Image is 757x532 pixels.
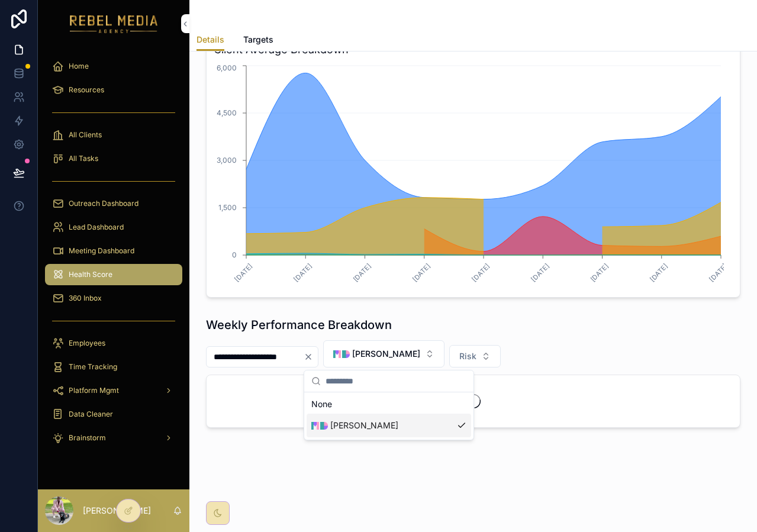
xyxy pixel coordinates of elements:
span: All Clients [69,130,102,140]
tspan: 3,000 [217,156,237,165]
a: Employees [45,333,182,354]
tspan: 4,500 [217,108,237,117]
a: Targets [243,29,273,53]
text: [DATE] [589,262,610,283]
tspan: 1,500 [218,203,237,212]
text: [DATE] [352,262,373,283]
button: Select Button [323,340,444,367]
span: Data Cleaner [69,410,113,419]
img: App logo [70,14,158,33]
a: Resources [45,79,182,101]
a: Outreach Dashboard [45,193,182,214]
div: None [307,395,471,414]
div: chart [214,63,733,290]
div: scrollable content [38,47,189,464]
span: Meeting Dashboard [69,246,134,256]
span: Platform Mgmt [69,386,119,395]
span: Risk [459,350,476,362]
text: [DATE] [470,262,491,283]
span: All Tasks [69,154,98,163]
a: Lead Dashboard [45,217,182,238]
a: Meeting Dashboard [45,240,182,262]
text: [DATE] [233,262,254,283]
span: Resources [69,85,104,95]
text: [DATE] [530,262,551,283]
text: [DATE] [411,262,432,283]
a: Data Cleaner [45,404,182,425]
a: Brainstorm [45,427,182,449]
a: Details [197,29,224,51]
button: Clear [304,352,318,362]
a: Home [45,56,182,77]
span: Employees [69,338,105,348]
span: [PERSON_NAME] [330,420,398,431]
span: Brainstorm [69,433,106,443]
tspan: 6,000 [217,63,237,72]
span: Home [69,62,89,71]
span: Details [197,34,224,46]
span: [PERSON_NAME] [352,348,420,360]
span: Targets [243,34,273,46]
h1: Weekly Performance Breakdown [206,317,392,333]
span: Health Score [69,270,112,279]
tspan: 0 [232,250,237,259]
p: [PERSON_NAME] [83,505,151,517]
button: Select Button [449,345,501,367]
text: [DATE] [292,262,314,283]
span: 360 Inbox [69,294,102,303]
a: 360 Inbox [45,288,182,309]
a: All Tasks [45,148,182,169]
text: [DATE] [648,262,669,283]
span: Time Tracking [69,362,117,372]
div: Suggestions [304,392,473,440]
text: [DATE] [707,262,729,283]
span: Outreach Dashboard [69,199,138,208]
a: Time Tracking [45,356,182,378]
a: All Clients [45,124,182,146]
a: Health Score [45,264,182,285]
a: Platform Mgmt [45,380,182,401]
span: Lead Dashboard [69,223,124,232]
